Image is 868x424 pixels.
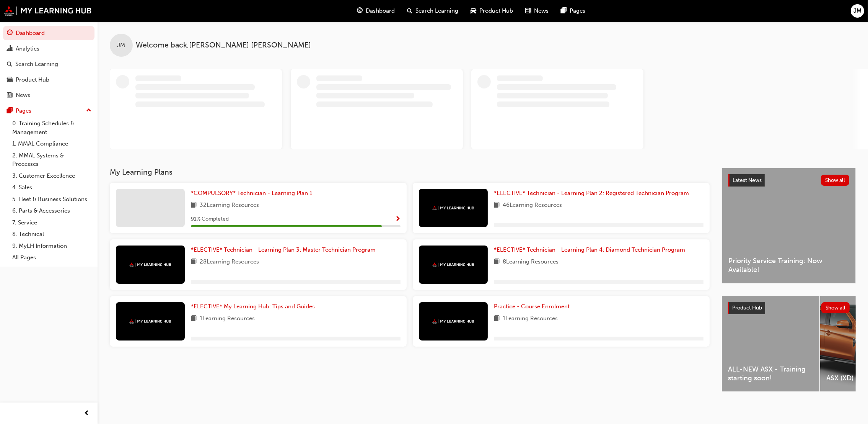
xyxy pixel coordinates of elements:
[200,257,259,267] span: 28 Learning Resources
[503,314,558,324] span: 1 Learning Resources
[191,201,197,210] span: book-icon
[526,6,531,16] span: news-icon
[503,201,562,210] span: 46 Learning Resources
[136,41,311,50] span: Welcome back , [PERSON_NAME] [PERSON_NAME]
[494,314,500,324] span: book-icon
[7,108,13,115] span: pages-icon
[494,190,689,196] span: *ELECTIVE* Technician - Learning Plan 2: Registered Technician Program
[9,182,94,193] a: 4. Sales
[3,25,94,104] button: DashboardAnalyticsSearch LearningProduct HubNews
[7,61,12,68] span: search-icon
[9,193,94,205] a: 5. Fleet & Business Solutions
[3,42,94,56] a: Analytics
[9,150,94,170] a: 2. MMAL Systems & Processes
[15,60,58,69] div: Search Learning
[471,6,477,16] span: car-icon
[9,138,94,150] a: 1. MMAL Compliance
[728,257,849,274] span: Priority Service Training: Now Available!
[9,205,94,217] a: 6. Parts & Accessories
[3,104,94,118] button: Pages
[9,240,94,252] a: 9. MyLH Information
[494,246,685,253] span: *ELECTIVE* Technician - Learning Plan 4: Diamond Technician Program
[16,91,30,100] div: News
[110,168,710,177] h3: My Learning Plans
[555,3,592,19] a: pages-iconPages
[191,189,315,198] a: *COMPULSORY* Technician - Learning Plan 1
[494,201,500,210] span: book-icon
[86,106,91,116] span: up-icon
[191,302,318,311] a: *ELECTIVE* My Learning Hub: Tips and Guides
[534,7,549,15] span: News
[561,6,567,16] span: pages-icon
[191,190,312,196] span: *COMPULSORY* Technician - Learning Plan 1
[728,302,850,314] a: Product HubShow all
[129,262,171,267] img: mmal
[851,4,864,18] button: JM
[465,3,519,19] a: car-iconProduct Hub
[722,168,856,283] a: Latest NewsShow allPriority Service Training: Now Available!
[732,304,762,311] span: Product Hub
[432,262,474,267] img: mmal
[7,46,13,52] span: chart-icon
[401,3,465,19] a: search-iconSearch Learning
[9,217,94,229] a: 7. Service
[494,189,692,198] a: *ELECTIVE* Technician - Learning Plan 2: Registered Technician Program
[191,215,229,224] span: 91 % Completed
[728,365,813,382] span: ALL-NEW ASX - Training starting soon!
[821,302,850,313] button: Show all
[432,319,474,324] img: mmal
[416,7,459,15] span: Search Learning
[395,216,401,223] span: Show Progress
[722,296,819,391] a: ALL-NEW ASX - Training starting soon!
[3,26,94,40] a: Dashboard
[9,170,94,182] a: 3. Customer Excellence
[3,57,94,71] a: Search Learning
[366,7,395,15] span: Dashboard
[9,252,94,264] a: All Pages
[4,6,92,16] img: mmal
[480,7,513,15] span: Product Hub
[494,246,688,254] a: *ELECTIVE* Technician - Learning Plan 4: Diamond Technician Program
[519,3,555,19] a: news-iconNews
[351,3,401,19] a: guage-iconDashboard
[16,44,39,53] div: Analytics
[407,6,413,16] span: search-icon
[84,409,90,418] span: prev-icon
[191,303,315,310] span: *ELECTIVE* My Learning Hub: Tips and Guides
[16,75,49,84] div: Product Hub
[395,214,401,224] button: Show Progress
[117,41,125,50] span: JM
[432,206,474,211] img: mmal
[7,30,13,37] span: guage-icon
[9,118,94,138] a: 0. Training Schedules & Management
[200,201,259,210] span: 32 Learning Resources
[728,174,849,187] a: Latest NewsShow all
[191,257,197,267] span: book-icon
[3,88,94,102] a: News
[494,303,570,310] span: Practice - Course Enrolment
[16,106,31,115] div: Pages
[570,7,586,15] span: Pages
[191,246,376,253] span: *ELECTIVE* Technician - Learning Plan 3: Master Technician Program
[129,319,171,324] img: mmal
[494,302,573,311] a: Practice - Course Enrolment
[7,77,13,83] span: car-icon
[503,257,559,267] span: 8 Learning Resources
[191,246,379,254] a: *ELECTIVE* Technician - Learning Plan 3: Master Technician Program
[733,177,762,183] span: Latest News
[3,73,94,87] a: Product Hub
[9,228,94,240] a: 8. Technical
[357,6,363,16] span: guage-icon
[853,7,861,15] span: JM
[200,314,255,324] span: 1 Learning Resources
[494,257,500,267] span: book-icon
[7,92,13,99] span: news-icon
[821,175,850,186] button: Show all
[191,314,197,324] span: book-icon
